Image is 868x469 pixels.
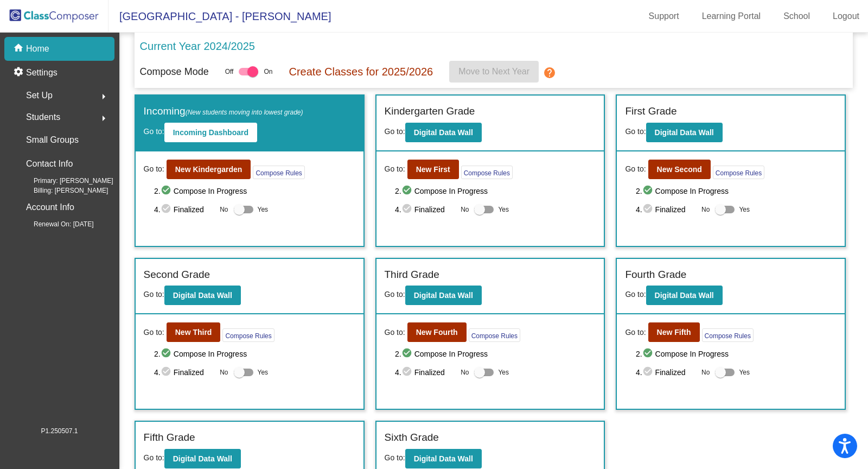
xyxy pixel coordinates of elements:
[775,8,819,25] a: School
[161,347,174,360] mat-icon: check_circle
[144,163,164,175] span: Go to:
[26,88,53,103] span: Set Up
[144,453,164,462] span: Go to:
[401,366,414,379] mat-icon: check_circle
[414,128,473,137] b: Digital Data Wall
[26,110,60,125] span: Students
[26,132,79,148] p: Small Groups
[648,160,711,179] button: New Second
[154,203,214,216] span: 4. Finalized
[385,430,439,446] label: Sixth Grade
[385,290,405,299] span: Go to:
[636,185,837,198] span: 2. Compose In Progress
[385,453,405,462] span: Go to:
[26,42,49,55] p: Home
[26,200,74,215] p: Account Info
[636,203,696,216] span: 4. Finalized
[264,67,272,77] span: On
[648,322,700,342] button: New Fifth
[258,366,269,379] span: Yes
[385,127,405,136] span: Go to:
[289,64,433,80] p: Create Classes for 2025/2026
[636,366,696,379] span: 4. Finalized
[167,322,221,342] button: New Third
[498,366,509,379] span: Yes
[385,104,475,119] label: Kindergarten Grade
[655,128,714,137] b: Digital Data Wall
[154,366,214,379] span: 4. Finalized
[175,328,212,337] b: New Third
[642,347,655,360] mat-icon: check_circle
[636,347,837,360] span: 2. Compose In Progress
[458,67,529,76] span: Move to Next Year
[625,267,686,283] label: Fourth Grade
[498,203,509,216] span: Yes
[625,163,646,175] span: Go to:
[642,366,655,379] mat-icon: check_circle
[395,185,596,198] span: 2. Compose In Progress
[144,430,195,446] label: Fifth Grade
[739,203,750,216] span: Yes
[173,128,248,137] b: Incoming Dashboard
[414,291,473,300] b: Digital Data Wall
[395,366,455,379] span: 4. Finalized
[693,8,770,25] a: Learning Portal
[164,449,241,468] button: Digital Data Wall
[97,90,110,103] mat-icon: arrow_right
[161,185,174,198] mat-icon: check_circle
[220,367,228,377] span: No
[401,203,414,216] mat-icon: check_circle
[655,291,714,300] b: Digital Data Wall
[625,127,646,136] span: Go to:
[646,286,723,305] button: Digital Data Wall
[108,8,331,25] span: [GEOGRAPHIC_DATA] - [PERSON_NAME]
[220,205,228,214] span: No
[164,123,257,142] button: Incoming Dashboard
[625,104,676,119] label: First Grade
[461,367,469,377] span: No
[416,328,458,337] b: New Fourth
[625,327,646,338] span: Go to:
[161,203,174,216] mat-icon: check_circle
[225,67,234,77] span: Off
[144,327,164,338] span: Go to:
[713,166,764,179] button: Compose Rules
[175,165,242,174] b: New Kindergarden
[161,366,174,379] mat-icon: check_circle
[625,290,646,299] span: Go to:
[164,286,241,305] button: Digital Data Wall
[642,185,655,198] mat-icon: check_circle
[401,347,414,360] mat-icon: check_circle
[385,327,405,338] span: Go to:
[144,267,210,283] label: Second Grade
[739,366,750,379] span: Yes
[414,454,473,463] b: Digital Data Wall
[449,61,539,83] button: Move to Next Year
[13,42,26,55] mat-icon: home
[144,127,164,136] span: Go to:
[16,176,113,186] span: Primary: [PERSON_NAME]
[543,66,556,79] mat-icon: help
[401,185,414,198] mat-icon: check_circle
[186,109,303,116] span: (New students moving into lowest grade)
[26,66,58,79] p: Settings
[657,328,691,337] b: New Fifth
[173,291,232,300] b: Digital Data Wall
[657,165,702,174] b: New Second
[144,290,164,299] span: Go to:
[140,65,209,79] p: Compose Mode
[253,166,304,179] button: Compose Rules
[642,203,655,216] mat-icon: check_circle
[405,286,482,305] button: Digital Data Wall
[173,454,232,463] b: Digital Data Wall
[385,163,405,175] span: Go to:
[258,203,269,216] span: Yes
[469,328,520,342] button: Compose Rules
[702,328,754,342] button: Compose Rules
[701,367,710,377] span: No
[407,322,467,342] button: New Fourth
[16,186,108,195] span: Billing: [PERSON_NAME]
[154,185,355,198] span: 2. Compose In Progress
[395,203,455,216] span: 4. Finalized
[395,347,596,360] span: 2. Compose In Progress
